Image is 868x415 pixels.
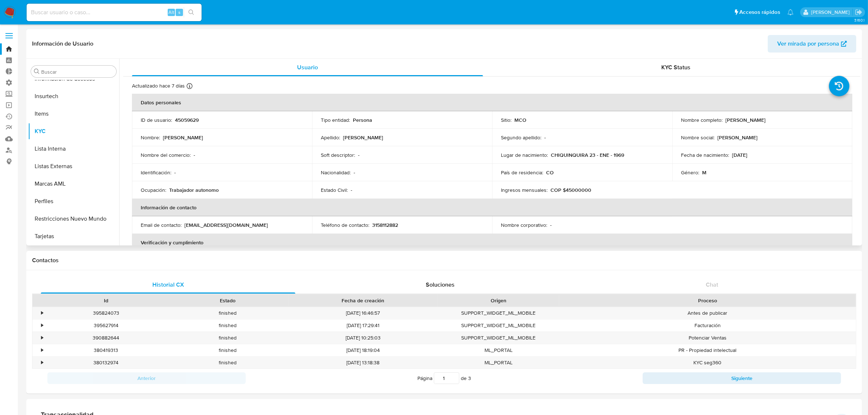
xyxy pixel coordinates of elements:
[321,134,340,141] p: Apellido :
[45,332,167,344] div: 390882644
[768,35,856,53] button: Ver mirada por persona
[351,187,352,193] p: -
[168,9,174,16] span: Alt
[855,8,863,16] a: Salir
[28,193,119,210] button: Perfiles
[28,140,119,158] button: Lista Interna
[739,8,780,16] span: Accesos rápidos
[501,117,511,123] p: Sitio :
[174,169,176,176] p: -
[501,152,548,158] p: Lugar de nacimiento :
[725,117,766,123] p: [PERSON_NAME]
[28,228,119,245] button: Tarjetas
[194,152,195,158] p: -
[45,307,167,319] div: 395824073
[438,332,559,344] div: SUPPORT_WIDGET_ML_MOBILE
[32,257,856,264] h1: Contactos
[45,357,167,369] div: 380132974
[152,280,184,289] span: Historial CX
[564,297,851,304] div: Proceso
[787,9,794,15] a: Notificaciones
[167,332,288,344] div: finished
[167,307,288,319] div: finished
[41,359,43,366] div: •
[141,222,182,228] p: Email de contacto :
[175,117,199,123] p: 45059629
[32,40,93,47] h1: Información de Usuario
[167,357,288,369] div: finished
[41,334,43,341] div: •
[732,152,747,158] p: [DATE]
[167,319,288,331] div: finished
[550,187,591,193] p: COP $45000000
[501,169,543,176] p: País de residencia :
[28,105,119,123] button: Items
[288,332,438,344] div: [DATE] 10:25:03
[288,344,438,356] div: [DATE] 18:19:04
[41,322,43,329] div: •
[681,117,723,123] p: Nombre completo :
[41,347,43,354] div: •
[438,357,559,369] div: ML_PORTAL
[681,169,699,176] p: Género :
[559,344,856,356] div: PR - Propiedad intelectual
[468,375,471,382] span: 3
[417,372,471,384] span: Página de
[141,187,166,193] p: Ocupación :
[141,134,160,141] p: Nombre :
[132,94,852,111] th: Datos personales
[141,117,172,123] p: ID de usuario :
[706,280,718,289] span: Chat
[559,307,856,319] div: Antes de publicar
[28,158,119,175] button: Listas Externas
[132,82,185,89] p: Actualizado hace 7 días
[501,222,547,228] p: Nombre corporativo :
[141,169,171,176] p: Identificación :
[132,199,852,216] th: Información de contacto
[354,169,355,176] p: -
[559,357,856,369] div: KYC seg360
[514,117,526,123] p: MCO
[184,222,268,228] p: [EMAIL_ADDRESS][DOMAIN_NAME]
[681,134,715,141] p: Nombre social :
[321,222,369,228] p: Teléfono de contacto :
[178,9,180,16] span: s
[501,134,541,141] p: Segundo apellido :
[551,152,624,158] p: CHIQUINQUIRA 23 - ENE - 1969
[353,117,372,123] p: Persona
[438,344,559,356] div: ML_PORTAL
[662,63,691,71] span: KYC Status
[438,319,559,331] div: SUPPORT_WIDGET_ML_MOBILE
[501,187,548,193] p: Ingresos mensuales :
[172,297,283,304] div: Estado
[717,134,758,141] p: [PERSON_NAME]
[50,297,161,304] div: Id
[544,134,546,141] p: -
[41,310,43,317] div: •
[28,175,119,193] button: Marcas AML
[321,187,348,193] p: Estado Civil :
[358,152,359,158] p: -
[288,319,438,331] div: [DATE] 17:29:41
[321,169,351,176] p: Nacionalidad :
[28,123,119,140] button: KYC
[559,332,856,344] div: Potenciar Ventas
[27,8,202,17] input: Buscar usuario o caso...
[41,69,113,75] input: Buscar
[28,88,119,105] button: Insurtech
[141,152,191,158] p: Nombre del comercio :
[438,307,559,319] div: SUPPORT_WIDGET_ML_MOBILE
[343,134,383,141] p: [PERSON_NAME]
[163,134,203,141] p: [PERSON_NAME]
[169,187,219,193] p: Trabajador autonomo
[167,344,288,356] div: finished
[297,63,318,71] span: Usuario
[443,297,554,304] div: Origen
[811,9,852,16] p: camila.baquero@mercadolibre.com.co
[643,372,841,384] button: Siguiente
[45,344,167,356] div: 380419313
[47,372,246,384] button: Anterior
[777,35,839,53] span: Ver mirada por persona
[372,222,398,228] p: 3158112882
[559,319,856,331] div: Facturación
